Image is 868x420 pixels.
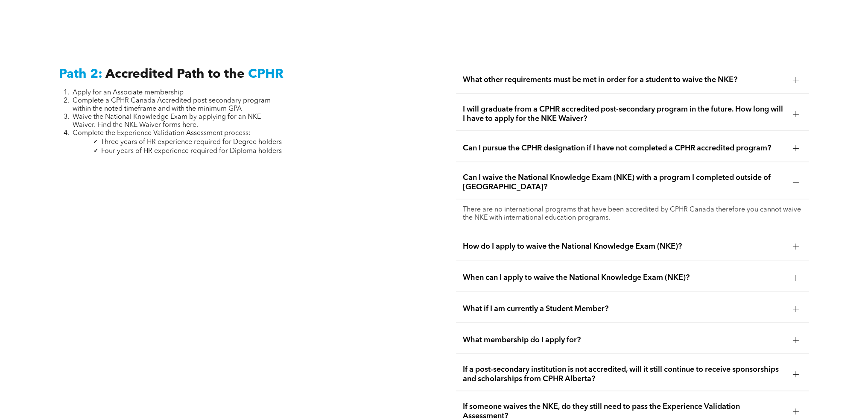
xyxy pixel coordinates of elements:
span: I will graduate from a CPHR accredited post-secondary program in the future. How long will I have... [463,105,786,123]
p: There are no international programs that have been accredited by CPHR Canada therefore you cannot... [463,206,802,222]
span: Can I pursue the CPHR designation if I have not completed a CPHR accredited program? [463,144,786,153]
span: Can I waive the National Knowledge Exam (NKE) with a program I completed outside of [GEOGRAPHIC_D... [463,173,786,192]
span: Accredited Path to the [105,68,245,81]
span: What membership do I apply for? [463,335,786,345]
span: Path 2: [59,68,102,81]
span: Complete the Experience Validation Assessment process: [73,130,251,137]
span: What if I am currently a Student Member? [463,304,786,314]
span: How do I apply to waive the National Knowledge Exam (NKE)? [463,242,786,251]
span: Complete a CPHR Canada Accredited post-secondary program within the noted timeframe and with the ... [73,97,271,112]
span: When can I apply to waive the National Knowledge Exam (NKE)? [463,273,786,282]
span: What other requirements must be met in order for a student to waive the NKE? [463,75,786,85]
span: Three years of HR experience required for Degree holders [101,139,282,146]
span: Four years of HR experience required for Diploma holders [101,148,282,155]
span: Waive the National Knowledge Exam by applying for an NKE Waiver. Find the NKE Waiver forms here. [73,114,261,129]
span: CPHR [248,68,283,81]
span: If a post-secondary institution is not accredited, will it still continue to receive sponsorships... [463,365,786,384]
span: Apply for an Associate membership [73,89,184,96]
